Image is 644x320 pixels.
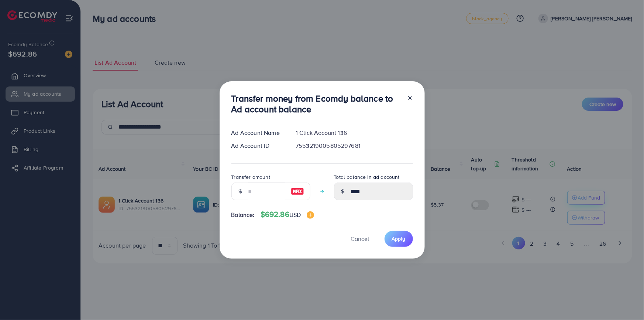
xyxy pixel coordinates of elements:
[289,211,301,219] span: USD
[225,142,290,150] div: Ad Account ID
[334,173,400,181] label: Total balance in ad account
[290,142,419,150] div: 7553219005805297681
[342,231,379,247] button: Cancel
[231,173,270,181] label: Transfer amount
[290,129,419,137] div: 1 Click Account 136
[231,93,401,115] h3: Transfer money from Ecomdy balance to Ad account balance
[613,287,638,314] iframe: Chat
[225,129,290,137] div: Ad Account Name
[291,187,304,196] img: image
[231,211,255,219] span: Balance:
[261,210,314,219] h4: $692.86
[385,231,413,247] button: Apply
[307,211,314,219] img: image
[392,235,406,242] span: Apply
[351,235,369,243] span: Cancel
